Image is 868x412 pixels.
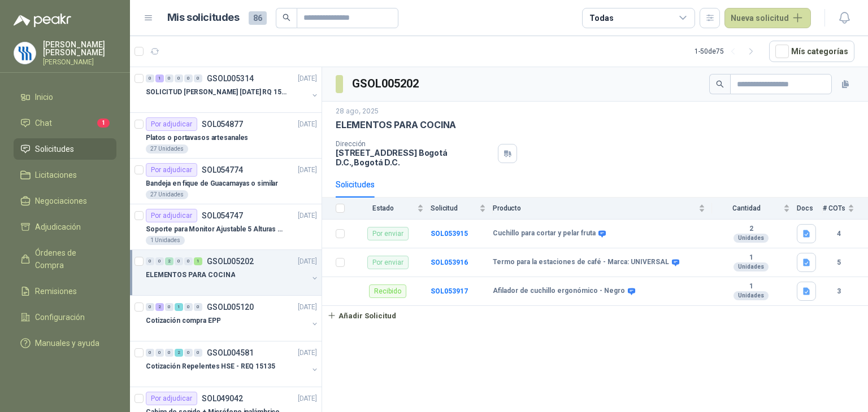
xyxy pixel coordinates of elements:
[35,247,106,271] span: Órdenes de Compra
[165,74,173,82] div: 0
[734,262,769,271] div: Unidades
[322,306,868,325] a: Añadir Solicitud
[14,138,116,160] a: Solicitudes
[283,14,290,21] span: search
[493,204,696,212] span: Producto
[146,209,197,222] div: Por adjudicar
[724,8,811,28] button: Nueva solicitud
[431,258,468,266] a: SOL053916
[695,42,760,60] div: 1 - 50 de 75
[431,230,468,238] a: SOL053915
[146,303,154,311] div: 0
[351,198,431,220] th: Estado
[336,148,493,167] p: [STREET_ADDRESS] Bogotá D.C. , Bogotá D.C.
[146,178,278,189] p: Bandeja en fique de Guacamayas o similar
[146,117,197,131] div: Por adjudicar
[712,204,781,212] span: Cantidad
[130,204,322,250] a: Por adjudicarSOL054747[DATE] Soporte para Monitor Ajustable 5 Alturas Mini1 Unidades
[298,119,317,130] p: [DATE]
[336,178,375,191] div: Solicitudes
[712,253,790,262] b: 1
[369,284,406,298] div: Recibido
[322,306,401,325] button: Añadir Solicitud
[155,257,164,265] div: 0
[175,74,183,82] div: 0
[146,133,248,143] p: Platos o portavasos artesanales
[184,257,193,265] div: 0
[493,258,669,267] b: Termo para la estaciones de café - Marca: UNIVERSAL
[823,257,854,268] b: 5
[35,337,99,349] span: Manuales y ayuda
[146,236,185,245] div: 1 Unidades
[146,74,154,82] div: 0
[165,349,173,357] div: 0
[35,143,74,155] span: Solicitudes
[146,361,275,372] p: Cotización Repelentes HSE - REQ 15135
[14,164,116,186] a: Licitaciones
[769,41,854,62] button: Mís categorías
[712,282,790,291] b: 1
[43,59,116,65] p: [PERSON_NAME]
[130,113,322,159] a: Por adjudicarSOL054877[DATE] Platos o portavasos artesanales27 Unidades
[207,303,254,311] p: GSOL005120
[14,112,116,134] a: Chat1
[207,74,254,82] p: GSOL005314
[823,286,854,297] b: 3
[167,10,240,26] h1: Mis solicitudes
[155,74,164,82] div: 1
[431,204,477,212] span: Solicitud
[175,303,183,311] div: 1
[493,287,625,296] b: Afilador de cuchillo ergonómico - Negro
[165,303,173,311] div: 0
[194,74,202,82] div: 0
[146,72,319,108] a: 0 1 0 0 0 0 GSOL005314[DATE] SOLICITUD [PERSON_NAME] [DATE] RQ 15250
[146,190,188,199] div: 27 Unidades
[823,229,854,239] b: 4
[367,227,409,240] div: Por enviar
[202,212,243,220] p: SOL054747
[431,198,493,220] th: Solicitud
[146,315,220,326] p: Cotización compra EPP
[146,144,188,154] div: 27 Unidades
[146,346,319,382] a: 0 0 0 2 0 0 GSOL004581[DATE] Cotización Repelentes HSE - REQ 15135
[298,348,317,358] p: [DATE]
[493,229,596,238] b: Cuchillo para cortar y pelar fruta
[130,159,322,204] a: Por adjudicarSOL054774[DATE] Bandeja en fique de Guacamayas o similar27 Unidades
[146,270,235,280] p: ELEMENTOS PARA COCINA
[194,257,202,265] div: 1
[14,280,116,302] a: Remisiones
[97,119,110,128] span: 1
[14,242,116,276] a: Órdenes de Compra
[202,120,243,128] p: SOL054877
[712,225,790,234] b: 2
[298,73,317,84] p: [DATE]
[352,75,420,93] h3: GSOL005202
[146,224,287,235] p: Soporte para Monitor Ajustable 5 Alturas Mini
[202,166,243,174] p: SOL054774
[14,332,116,354] a: Manuales y ayuda
[431,287,468,295] a: SOL053917
[175,257,183,265] div: 0
[367,256,409,269] div: Por enviar
[155,303,164,311] div: 2
[14,216,116,238] a: Adjudicación
[35,311,85,323] span: Configuración
[298,165,317,176] p: [DATE]
[184,74,193,82] div: 0
[146,87,287,98] p: SOLICITUD [PERSON_NAME] [DATE] RQ 15250
[14,42,36,64] img: Company Logo
[146,257,154,265] div: 0
[194,303,202,311] div: 0
[43,41,116,56] p: [PERSON_NAME] [PERSON_NAME]
[249,11,267,25] span: 86
[35,169,77,181] span: Licitaciones
[734,234,769,243] div: Unidades
[184,349,193,357] div: 0
[298,302,317,313] p: [DATE]
[823,198,868,220] th: # COTs
[35,221,81,233] span: Adjudicación
[493,198,712,220] th: Producto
